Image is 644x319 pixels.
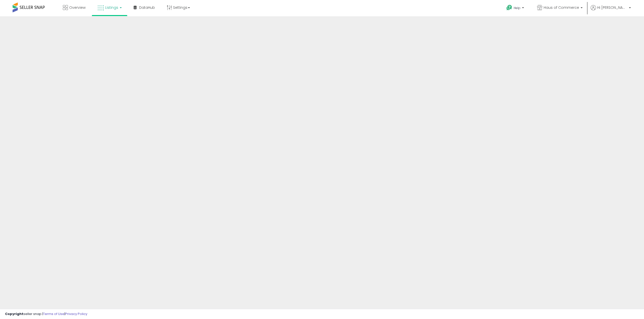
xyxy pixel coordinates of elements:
[105,5,118,10] span: Listings
[506,5,512,11] i: Get Help
[591,5,631,16] a: Hi [PERSON_NAME]
[514,6,520,10] span: Help
[139,5,155,10] span: DataHub
[597,5,627,10] span: Hi [PERSON_NAME]
[502,1,529,16] a: Help
[69,5,86,10] span: Overview
[544,5,579,10] span: Haus of Commerce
